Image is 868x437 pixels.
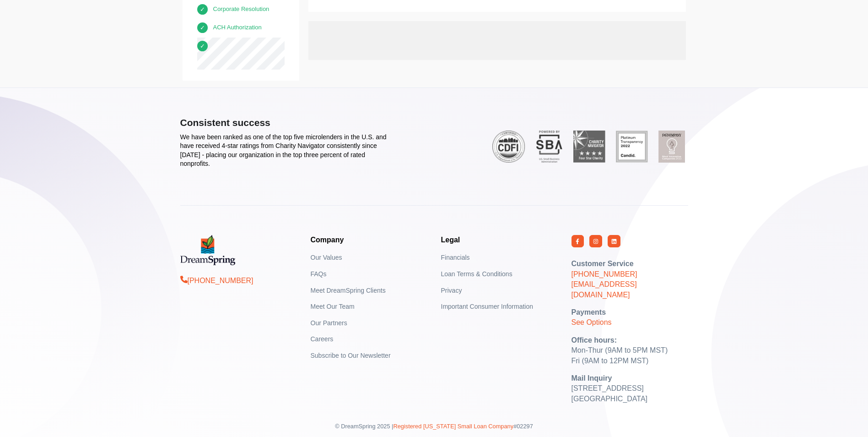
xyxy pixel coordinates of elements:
h4: Consistent success [180,117,388,128]
a: Our Values [311,254,342,261]
img: Candid [616,131,647,163]
a: See Options [571,318,612,326]
img: CHARITY NAVIGATOR - Four Star Charity [573,131,605,163]
a: Careers [311,335,334,343]
a: FAQs [311,270,327,278]
a: Meet Our Team [311,303,355,310]
div: Mon-Thur (9AM to 5PM MST) Fri (9AM to 12PM MST) [571,335,688,366]
a: Privacy [441,287,462,294]
div: [STREET_ADDRESS] [571,383,688,393]
a: [EMAIL_ADDRESS][DOMAIN_NAME] [571,280,637,298]
a: Loan Terms & Conditions [441,270,512,278]
a: Our Partners [311,319,347,327]
span: © DreamSpring 2025 | #02297 [335,423,533,430]
a: Registered [US_STATE] Small Loan Company [393,423,513,430]
div: Payments [571,307,688,317]
div: Customer Service [571,259,688,269]
div: [GEOGRAPHIC_DATA] [571,394,688,404]
img: CDFI [492,131,525,163]
a: Subscribe to Our Newsletter [311,352,391,359]
h6: Company [311,235,427,245]
img: DreamSpring [180,235,235,265]
p: We have been ranked as one of the top five microlenders in the U.S. and have received 4-star rati... [180,133,388,169]
a: Important Consumer Information [441,303,534,310]
img: Powered by SBA [536,131,562,163]
div: Mail Inquiry [571,373,688,383]
h6: Legal [441,235,558,245]
div: Office hours: [571,335,688,345]
a: Corporate Resolution [213,1,270,17]
a: [PHONE_NUMBER] [180,277,253,284]
a: ACH Authorization [213,19,262,35]
a: Meet DreamSpring Clients [311,287,386,294]
img: FastCompany [658,131,685,163]
a: Financials [441,254,470,261]
a: [PHONE_NUMBER] [571,270,637,278]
